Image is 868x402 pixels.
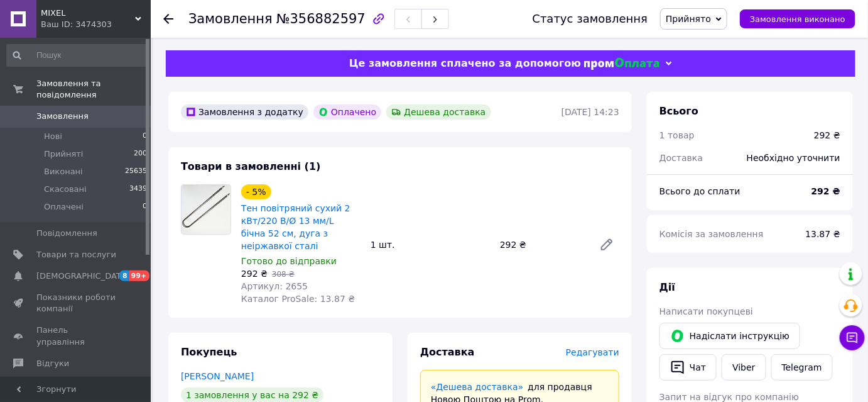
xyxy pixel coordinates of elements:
div: Необхідно уточнити [739,144,848,172]
span: Замовлення [36,111,89,122]
span: 8 [119,271,129,281]
span: Замовлення виконано [750,14,845,24]
span: 25635 [125,166,147,177]
span: Замовлення [188,11,273,26]
span: Це замовлення сплачено за допомогою [349,57,581,69]
span: Прийнято [666,14,711,24]
span: Доставка [420,346,475,358]
img: evopay logo [584,58,659,70]
span: №356882597 [276,11,366,26]
div: Замовлення з додатку [181,104,308,120]
div: 292 ₴ [814,129,840,142]
div: Статус замовлення [533,13,648,25]
div: Повернутися назад [163,13,173,25]
a: «Дешева доставка» [431,382,523,392]
span: 292 ₴ [241,269,268,279]
span: Показники роботи компанії [36,292,116,315]
a: Тен повітряний сухий 2 кВт/220 В/Ø 13 мм/L бічна 52 см, дуга з неіржавкої сталі [241,203,350,251]
span: Панель управління [36,325,116,347]
span: Замовлення та повідомлення [36,78,151,101]
span: Товари в замовленні (1) [181,160,321,172]
span: Написати покупцеві [659,306,753,316]
button: Чат [659,354,717,381]
span: Всього [659,105,698,117]
span: Покупець [181,346,237,358]
button: Замовлення виконано [740,9,855,28]
span: Виконані [44,166,83,177]
span: 13.87 ₴ [806,229,840,239]
button: Чат з покупцем [840,325,865,350]
span: Дії [659,281,675,293]
a: Telegram [771,354,833,381]
span: Оплачені [44,201,84,213]
span: 200 [134,148,147,160]
span: Товари та послуги [36,249,116,260]
span: Каталог ProSale: 13.87 ₴ [241,294,355,304]
span: MIXEL [41,8,135,19]
span: Комісія за замовлення [659,229,764,239]
span: 0 [143,131,147,142]
span: 1 товар [659,130,695,140]
span: Готово до відправки [241,256,337,266]
div: - 5% [241,184,271,199]
b: 292 ₴ [811,186,840,196]
div: 1 шт. [366,236,495,254]
div: 292 ₴ [495,236,589,254]
time: [DATE] 14:23 [561,107,619,117]
span: 3439 [129,184,147,195]
div: Ваш ID: 3474303 [41,19,151,30]
span: Нові [44,131,62,142]
a: Редагувати [594,232,619,257]
span: Запит на відгук про компанію [659,392,799,402]
span: Доставка [659,153,703,163]
img: Тен повітряний сухий 2 кВт/220 В/Ø 13 мм/L бічна 52 см, дуга з неіржавкої сталі [182,185,231,234]
span: [DEMOGRAPHIC_DATA] [36,271,129,282]
span: Відгуки [36,358,69,369]
span: Артикул: 2655 [241,281,308,291]
span: Всього до сплати [659,186,741,196]
span: Скасовані [44,184,87,195]
span: Повідомлення [36,228,97,239]
span: 0 [143,201,147,213]
span: Редагувати [566,347,619,357]
input: Пошук [6,44,148,67]
div: Оплачено [313,104,381,120]
span: 99+ [129,271,150,281]
button: Надіслати інструкцію [659,323,800,349]
span: Прийняті [44,148,83,160]
a: Viber [722,354,766,381]
span: 308 ₴ [272,270,295,279]
div: Дешева доставка [386,104,491,120]
a: [PERSON_NAME] [181,371,254,381]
